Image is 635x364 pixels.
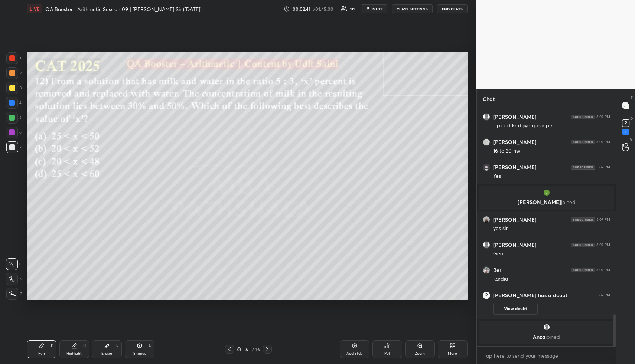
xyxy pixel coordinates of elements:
div: 5:07 PM [596,140,610,144]
h6: [PERSON_NAME] has a doubt [493,292,567,299]
p: [PERSON_NAME] [483,199,610,205]
img: default.png [483,242,490,248]
img: thumbnail.jpg [483,139,490,145]
div: Highlight [66,352,82,355]
img: thumbnail.jpg [483,216,490,223]
div: L [149,344,151,347]
div: / [252,347,254,351]
div: 1 [6,52,21,64]
img: 4P8fHbbgJtejmAAAAAElFTkSuQmCC [571,217,595,222]
p: G [630,137,633,142]
div: 5 [243,347,250,351]
div: C [6,258,22,270]
p: Anza [483,334,610,340]
div: Zoom [415,352,425,355]
img: thumbnail.jpg [543,189,550,196]
h6: [PERSON_NAME] [493,242,537,248]
div: 3 [6,82,22,94]
img: 4P8fHbbgJtejmAAAAAElFTkSuQmCC [571,115,595,119]
span: mute [372,6,383,12]
div: 1 [622,129,629,135]
h6: [PERSON_NAME] [493,139,537,145]
img: 4P8fHbbgJtejmAAAAAElFTkSuQmCC [571,140,595,144]
img: default.png [543,324,550,331]
div: 5:07 PM [596,268,610,272]
div: yes sir [493,225,610,232]
div: Eraser [101,352,113,355]
img: thumbnail.jpg [483,164,490,171]
span: joined [546,333,560,340]
div: 4 [6,97,22,109]
button: CLASS SETTINGS [392,4,433,13]
p: T [631,95,633,101]
div: 5:07 PM [596,293,610,298]
div: kardia [493,275,610,283]
button: mute [361,4,387,13]
div: 2 [6,67,22,79]
div: 5:07 PM [596,115,610,119]
div: Yes [493,173,610,180]
div: 16 to 20 hw [493,147,610,155]
h4: QA Booster | Arithmetic Session 09 | [PERSON_NAME] Sir ([DATE]) [45,6,202,13]
div: LIVE [27,4,42,13]
div: Add Slide [346,352,363,355]
img: thumbnail.jpg [483,267,490,273]
div: More [448,352,457,355]
span: joined [561,199,575,206]
div: 5:07 PM [596,165,610,170]
div: 6 [6,127,22,138]
img: default.png [483,114,490,120]
div: H [83,344,86,347]
div: Upload kr dijiye ga sir plz [493,122,610,129]
img: 4P8fHbbgJtejmAAAAAElFTkSuQmCC [571,243,595,247]
button: View doubt [493,303,538,315]
div: 5:07 PM [596,243,610,247]
div: grid [477,109,616,346]
p: Chat [477,89,501,109]
h6: [PERSON_NAME] [493,114,537,120]
div: 111 [350,7,355,11]
h6: Beri [493,267,503,273]
div: P [51,344,53,347]
div: Poll [384,352,390,355]
div: 7 [6,141,22,153]
h6: [PERSON_NAME] [493,164,537,171]
div: Shapes [133,352,146,355]
button: END CLASS [437,4,468,13]
div: X [6,273,22,285]
div: 16 [255,346,260,352]
div: Z [6,288,22,300]
p: D [630,116,633,121]
img: 4P8fHbbgJtejmAAAAAElFTkSuQmCC [571,268,595,272]
div: 5:07 PM [596,217,610,222]
h6: [PERSON_NAME] [493,216,537,223]
div: E [116,344,118,347]
div: Geo [493,250,610,258]
img: 4P8fHbbgJtejmAAAAAElFTkSuQmCC [571,165,595,170]
div: 5 [6,112,22,124]
div: Pen [38,352,45,355]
